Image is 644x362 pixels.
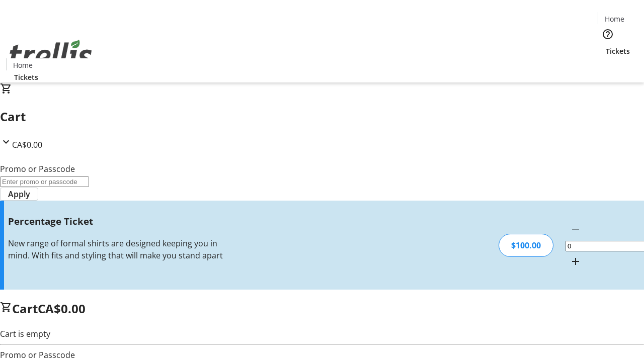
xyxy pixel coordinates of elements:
span: Tickets [14,72,38,82]
span: Home [605,14,624,24]
div: $100.00 [499,234,553,257]
span: CA$0.00 [12,139,42,150]
a: Home [598,14,630,24]
span: Apply [8,188,30,200]
span: Tickets [606,46,630,56]
h3: Percentage Ticket [8,214,228,228]
a: Home [7,60,39,70]
div: New range of formal shirts are designed keeping you in mind. With fits and styling that will make... [8,237,228,261]
a: Tickets [598,46,638,56]
button: Cart [598,56,618,76]
button: Increment by one [566,251,586,271]
a: Tickets [6,72,46,82]
img: Orient E2E Organization YEeFUxQwnB's Logo [6,29,96,79]
button: Help [598,24,618,44]
span: CA$0.00 [38,300,86,317]
span: Home [13,60,33,70]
